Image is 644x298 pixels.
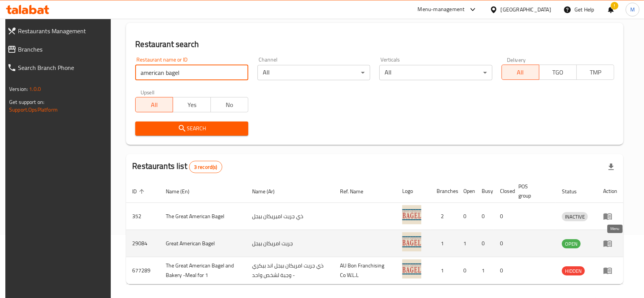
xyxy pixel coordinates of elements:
[430,203,457,230] td: 2
[457,257,476,284] td: 0
[141,124,242,133] span: Search
[562,266,585,275] div: HIDDEN
[457,230,476,257] td: 1
[402,232,421,251] img: Great American Bagel
[160,230,246,257] td: Great American Bagel
[542,67,574,78] span: TGO
[246,257,334,284] td: ذي جريت امريكان بيجل اند بيكري - وجبة لشخص واحد
[135,39,614,50] h2: Restaurant search
[597,180,623,203] th: Action
[135,97,173,112] button: All
[189,164,222,171] span: 3 record(s)
[160,203,246,230] td: The Great American Bagel
[214,99,245,110] span: No
[418,5,465,14] div: Menu-management
[402,205,421,224] img: The Great American Bagel
[132,187,147,196] span: ID
[126,180,623,284] table: enhanced table
[562,267,585,275] span: HIDDEN
[402,259,421,279] img: The Great American Bagel and Bakery -Meal for 1
[457,180,476,203] th: Open
[18,63,107,72] span: Search Branch Phone
[518,182,547,200] span: POS group
[1,58,113,77] a: Search Branch Phone
[494,230,512,257] td: 0
[603,266,617,275] div: Menu
[189,161,222,173] div: Total records count
[379,65,492,80] div: All
[505,67,536,78] span: All
[501,5,551,14] div: [GEOGRAPHIC_DATA]
[246,203,334,230] td: ذي جريت اميريكان بيجل
[18,26,107,36] span: Restaurants Management
[160,257,246,284] td: The Great American Bagel and Bakery -Meal for 1
[246,230,334,257] td: جريت امريكان بيجل
[210,97,248,112] button: No
[476,203,494,230] td: 0
[476,230,494,257] td: 0
[126,203,160,230] td: 352
[602,158,620,176] div: Export file
[9,84,28,94] span: Version:
[430,257,457,284] td: 1
[9,105,58,115] a: Support.OpsPlatform
[334,257,396,284] td: AU Bon Franchising Co W.L.L
[139,99,170,110] span: All
[135,121,248,136] button: Search
[340,187,374,196] span: Ref. Name
[494,257,512,284] td: 0
[396,180,430,203] th: Logo
[126,230,160,257] td: 29084
[173,97,210,112] button: Yes
[603,212,617,221] div: Menu
[494,180,512,203] th: Closed
[1,40,113,58] a: Branches
[562,187,587,196] span: Status
[29,84,41,94] span: 1.0.0
[476,180,494,203] th: Busy
[580,67,611,78] span: TMP
[135,65,248,80] input: Search for restaurant name or ID..
[539,65,577,80] button: TGO
[176,99,207,110] span: Yes
[630,5,635,14] span: M
[430,180,457,203] th: Branches
[132,160,222,173] h2: Restaurants list
[18,45,107,54] span: Branches
[507,57,526,62] label: Delivery
[126,257,160,284] td: 677289
[576,65,614,80] button: TMP
[166,187,199,196] span: Name (En)
[562,212,588,221] span: INACTIVE
[252,187,285,196] span: Name (Ar)
[562,240,581,248] span: OPEN
[457,203,476,230] td: 0
[476,257,494,284] td: 1
[257,65,370,80] div: All
[502,65,539,80] button: All
[9,97,44,107] span: Get support on:
[1,22,113,40] a: Restaurants Management
[141,89,155,95] label: Upsell
[430,230,457,257] td: 1
[494,203,512,230] td: 0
